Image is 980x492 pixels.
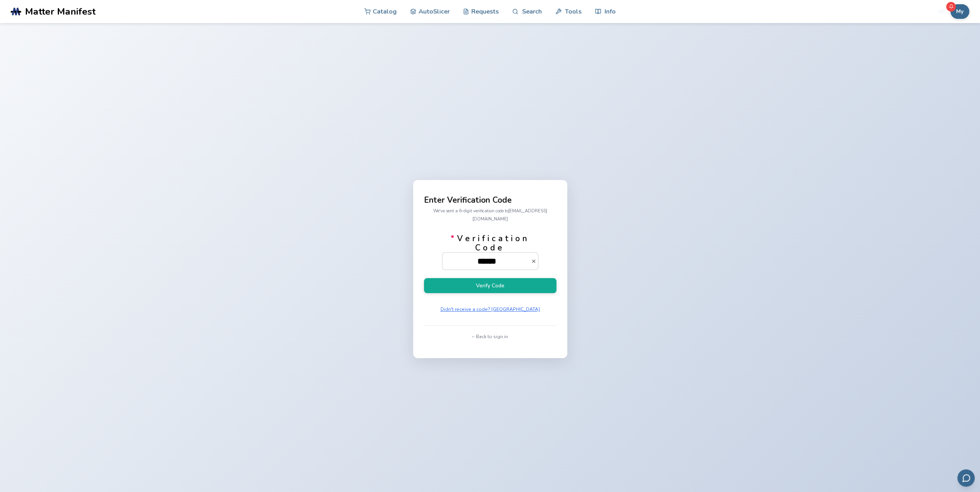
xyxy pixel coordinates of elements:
[469,331,511,342] button: ← Back to sign in
[424,196,556,204] p: Enter Verification Code
[950,4,969,19] button: My
[25,6,95,17] span: Matter Manifest
[438,304,543,315] button: Didn't receive a code? [GEOGRAPHIC_DATA]
[957,469,975,487] button: Send feedback via email
[424,278,556,293] button: Verify Code
[424,207,556,223] p: We've sent a 6-digit verification code to [EMAIL_ADDRESS][DOMAIN_NAME]
[531,259,538,264] button: *Verification Code
[442,234,538,270] label: Verification Code
[442,253,531,270] input: *Verification Code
